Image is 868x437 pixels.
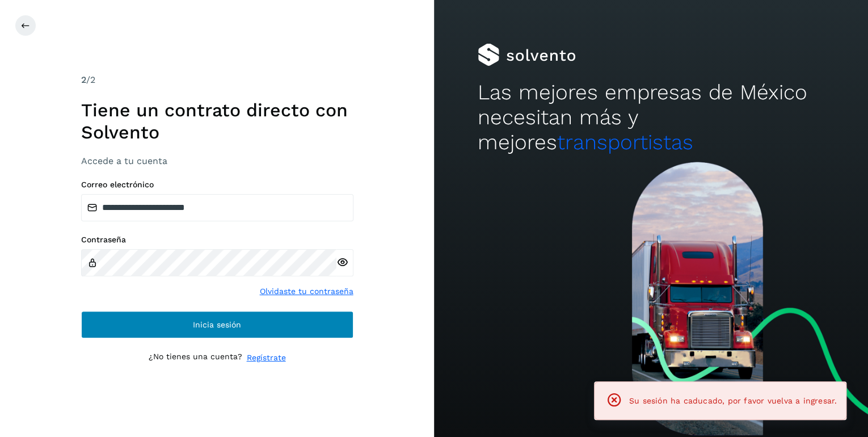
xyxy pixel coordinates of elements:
button: Inicia sesión [81,311,353,338]
h1: Tiene un contrato directo con Solvento [81,99,353,143]
h2: Las mejores empresas de México necesitan más y mejores [478,80,825,156]
a: Olvidaste tu contraseña [260,285,353,297]
span: Inicia sesión [193,321,241,329]
label: Correo electrónico [81,180,353,190]
a: Regístrate [247,352,286,364]
span: transportistas [557,130,693,154]
p: ¿No tienes una cuenta? [149,352,242,364]
span: 2 [81,74,86,85]
h3: Accede a tu cuenta [81,156,353,166]
span: Su sesión ha caducado, por favor vuelva a ingresar. [629,396,837,405]
div: /2 [81,73,353,87]
label: Contraseña [81,235,353,245]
